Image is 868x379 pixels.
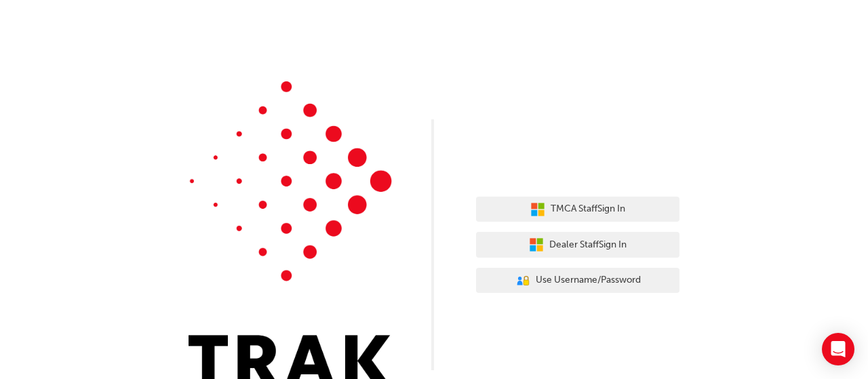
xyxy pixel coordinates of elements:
[476,197,679,222] button: TMCA StaffSign In
[476,232,679,258] button: Dealer StaffSign In
[551,201,625,217] span: TMCA Staff Sign In
[822,333,854,365] div: Open Intercom Messenger
[549,237,627,253] span: Dealer Staff Sign In
[476,268,679,294] button: Use Username/Password
[536,273,641,288] span: Use Username/Password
